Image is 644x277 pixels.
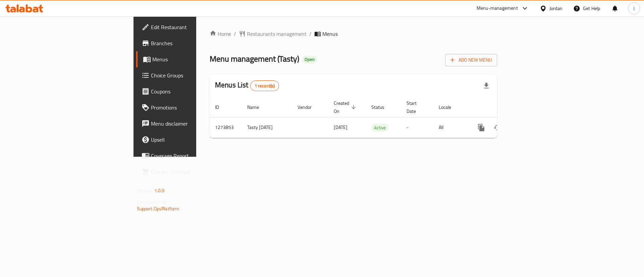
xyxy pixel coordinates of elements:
[239,30,307,38] a: Restaurants management
[247,103,268,111] span: Name
[633,5,635,12] span: J
[549,5,562,12] div: Jordan
[151,39,236,47] span: Branches
[151,87,236,95] span: Coupons
[468,97,543,118] th: Actions
[137,186,153,195] span: Version:
[137,198,168,206] span: Get support on:
[298,103,320,111] span: Vendor
[210,97,543,138] table: enhanced table
[154,186,165,195] span: 1.0.0
[210,51,299,66] span: Menu management ( Tasty )
[407,99,425,115] span: Start Date
[210,30,497,38] nav: breadcrumb
[334,123,347,132] span: [DATE]
[473,120,489,136] button: more
[478,78,494,94] div: Export file
[151,103,236,112] span: Promotions
[371,124,388,132] span: Active
[302,56,317,64] div: Open
[489,120,505,136] button: Change Status
[136,148,241,164] a: Coverage Report
[215,80,279,91] h2: Menus List
[215,103,228,111] span: ID
[439,103,460,111] span: Locale
[433,117,468,138] td: All
[242,117,292,138] td: Tasty [DATE]
[137,204,179,213] a: Support.OpsPlatform
[445,54,497,66] button: Add New Menu
[250,80,279,91] div: Total records count
[136,83,241,99] a: Coupons
[136,116,241,132] a: Menu disclaimer
[247,30,307,38] span: Restaurants management
[302,57,317,62] span: Open
[136,132,241,148] a: Upsell
[334,99,358,115] span: Created On
[322,30,338,38] span: Menus
[136,67,241,83] a: Choice Groups
[450,56,492,64] span: Add New Menu
[371,103,393,111] span: Status
[152,55,236,63] span: Menus
[401,117,433,138] td: -
[151,71,236,79] span: Choice Groups
[309,30,312,38] li: /
[136,99,241,116] a: Promotions
[151,136,236,144] span: Upsell
[136,19,241,35] a: Edit Restaurant
[251,83,279,89] span: 1 record(s)
[151,120,236,128] span: Menu disclaimer
[151,152,236,160] span: Coverage Report
[136,51,241,67] a: Menus
[136,35,241,51] a: Branches
[151,168,236,176] span: Grocery Checklist
[151,23,236,31] span: Edit Restaurant
[136,164,241,180] a: Grocery Checklist
[477,4,518,12] div: Menu-management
